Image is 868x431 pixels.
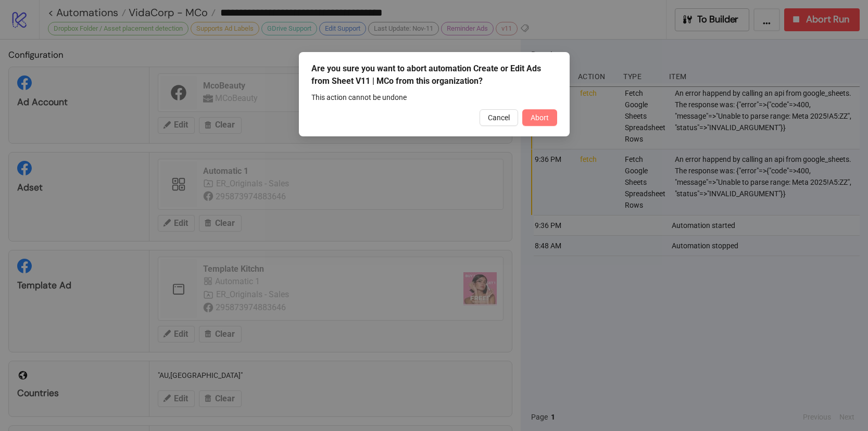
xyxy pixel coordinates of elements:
button: Abort [522,109,557,126]
div: Are you sure you want to abort automation Create or Edit Ads from Sheet V11 | MCo from this organ... [311,62,557,87]
div: This action cannot be undone [311,92,557,103]
button: Cancel [480,109,518,126]
span: Abort [531,113,549,122]
span: Cancel [488,113,510,122]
